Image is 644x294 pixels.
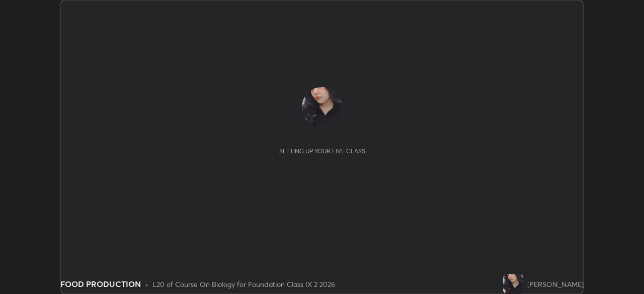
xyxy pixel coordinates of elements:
div: FOOD PRODUCTION [60,278,141,290]
div: Setting up your live class [279,147,365,155]
div: • [145,279,148,289]
div: [PERSON_NAME] [527,279,584,289]
img: 32e702fe6fb1426d9c3f9b6499ca72d2.jpg [503,274,523,294]
div: L20 of Course On Biology for Foundation Class IX 2 2026 [152,279,335,289]
img: 32e702fe6fb1426d9c3f9b6499ca72d2.jpg [302,87,342,127]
